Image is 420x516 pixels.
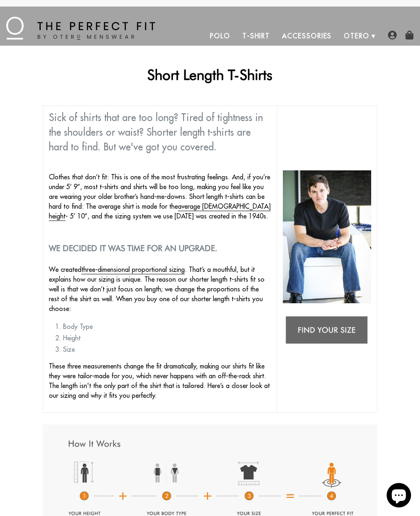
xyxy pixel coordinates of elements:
[49,361,271,400] p: These three measurements change the fit dramatically, making our shirts fit like they were tailor...
[63,333,271,343] li: Height
[283,170,371,303] img: shorter length t shirts
[63,322,271,331] li: Body Type
[63,344,271,354] li: Size
[6,17,155,40] img: The Perfect Fit - by Otero Menswear - Logo
[43,66,377,83] h1: Short Length T-Shirts
[276,26,338,46] a: Accessories
[49,265,271,313] p: We created . That’s a mouthful, but it explains how our sizing is unique. The reason our shorter ...
[49,111,263,153] span: Sick of shirts that are too long? Tired of tightness in the shoulders or waist? Shorter length t-...
[388,31,397,40] img: user-account-icon.png
[384,483,413,509] inbox-online-store-chat: Shopify online store chat
[49,243,271,253] h2: We decided it was time for an upgrade.
[283,313,371,348] img: Find your size: tshirts for short guys
[236,26,276,46] a: T-Shirt
[338,26,376,46] a: Otero
[81,265,185,274] a: three-dimensional proportional sizing
[405,31,414,40] img: shopping-bag-icon.png
[204,26,236,46] a: Polo
[49,172,271,221] p: Clothes that don’t fit: This is one of the most frustrating feelings. And, if you’re under 5’ 9”,...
